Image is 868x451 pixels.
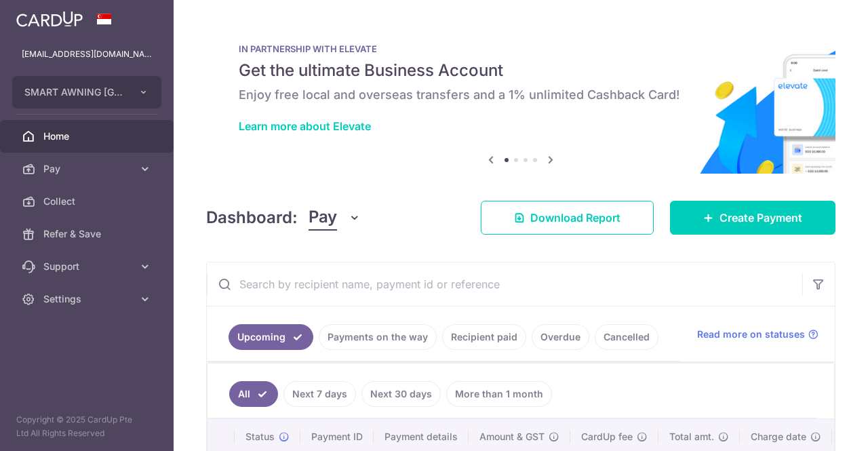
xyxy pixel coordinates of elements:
[283,381,356,407] a: Next 7 days
[309,205,361,231] button: Pay
[16,11,83,27] img: CardUp
[43,260,133,273] span: Support
[442,324,526,350] a: Recipient paid
[239,87,803,103] h6: Enjoy free local and overseas transfers and a 1% unlimited Cashback Card!
[245,430,275,444] span: Status
[22,47,152,61] p: [EMAIL_ADDRESS][DOMAIN_NAME]
[581,430,633,444] span: CardUp fee
[697,328,805,341] span: Read more on statuses
[43,162,133,176] span: Pay
[24,85,125,99] span: SMART AWNING [GEOGRAPHIC_DATA] PTE. LTD.
[530,210,620,226] span: Download Report
[43,130,133,143] span: Home
[481,201,654,235] a: Download Report
[361,381,441,407] a: Next 30 days
[532,324,589,350] a: Overdue
[43,292,133,306] span: Settings
[751,430,806,444] span: Charge date
[479,430,545,444] span: Amount & GST
[670,201,835,235] a: Create Payment
[697,328,818,341] a: Read more on statuses
[446,381,552,407] a: More than 1 month
[229,324,313,350] a: Upcoming
[206,22,835,174] img: Renovation banner
[12,76,161,109] button: SMART AWNING [GEOGRAPHIC_DATA] PTE. LTD.
[239,43,803,54] p: IN PARTNERSHIP WITH ELEVATE
[206,205,298,230] h4: Dashboard:
[319,324,437,350] a: Payments on the way
[239,119,371,133] a: Learn more about Elevate
[207,262,802,306] input: Search by recipient name, payment id or reference
[719,210,802,226] span: Create Payment
[669,430,714,444] span: Total amt.
[43,195,133,208] span: Collect
[43,227,133,241] span: Refer & Save
[309,205,337,231] span: Pay
[239,60,803,81] h5: Get the ultimate Business Account
[229,381,278,407] a: All
[595,324,658,350] a: Cancelled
